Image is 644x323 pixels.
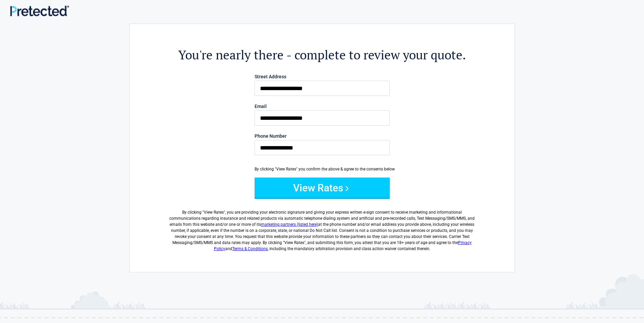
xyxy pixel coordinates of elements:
span: View Rates [204,210,224,215]
button: View Rates [255,178,390,198]
label: Email [255,104,390,109]
label: Phone Number [255,134,390,138]
div: By clicking "View Rates" you confirm the above & agree to the consents below [255,166,390,172]
a: Terms & Conditions [232,246,268,251]
label: By clicking " ", you are providing your electronic signature and giving your express written e-si... [167,204,477,252]
h2: You're nearly there - complete to review your quote. [167,47,477,63]
label: Street Address [255,74,390,79]
a: marketing partners (listed here) [261,222,318,227]
img: Main Logo [10,5,69,16]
